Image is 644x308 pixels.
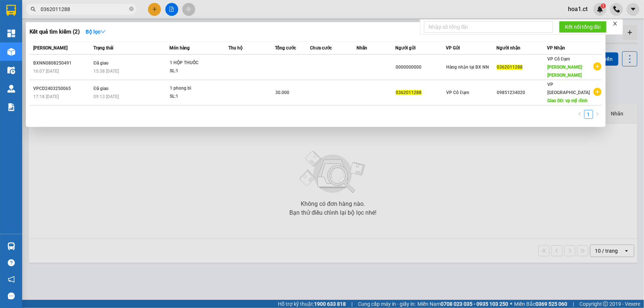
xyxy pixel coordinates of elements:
[7,66,15,74] img: warehouse-icon
[547,98,588,103] span: Giao DĐ: vp mỹ đình
[8,293,15,300] span: message
[170,67,225,75] div: SL: 1
[396,45,416,51] span: Người gửi
[129,6,134,13] span: close-circle
[170,93,225,101] div: SL: 1
[170,84,225,93] div: 1 phong bì
[93,69,119,74] span: 15:38 [DATE]
[8,259,15,266] span: question-circle
[593,62,602,70] span: plus-circle
[93,94,119,99] span: 09:13 [DATE]
[585,110,593,118] a: 1
[33,69,59,74] span: 16:07 [DATE]
[310,45,332,51] span: Chưa cước
[575,110,584,119] button: left
[575,110,584,119] li: Previous Page
[93,45,113,51] span: Trạng thái
[100,29,106,34] span: down
[547,82,590,95] span: VP [GEOGRAPHIC_DATA]
[497,65,523,70] span: 0362011288
[129,7,134,11] span: close-circle
[547,65,583,78] span: [PERSON_NAME]: [PERSON_NAME]
[7,103,15,111] img: solution-icon
[80,26,111,38] button: Bộ lọcdown
[30,28,80,36] h3: Kết quả tìm kiếm ( 2 )
[357,45,367,51] span: Nhãn
[170,59,225,67] div: 1 HỘP THUỐC
[86,29,106,35] strong: Bộ lọc
[7,85,15,93] img: warehouse-icon
[446,45,460,51] span: VP Gửi
[275,45,296,51] span: Tổng cước
[584,110,593,119] li: 1
[613,21,618,26] span: close
[7,242,15,250] img: warehouse-icon
[424,21,553,33] input: Nhập số tổng đài
[93,60,109,66] span: Đã giao
[593,110,602,119] li: Next Page
[8,276,15,283] span: notification
[7,30,15,37] img: dashboard-icon
[578,112,582,116] span: left
[446,90,469,95] span: VP Cổ Đạm
[595,112,600,116] span: right
[559,21,607,33] button: Kết nối tổng đài
[33,94,59,99] span: 17:18 [DATE]
[169,45,190,51] span: Món hàng
[33,59,91,67] div: BXNN0808250491
[396,63,446,71] div: 0000000000
[565,23,601,31] span: Kết nối tổng đài
[446,65,489,70] span: Hàng nhận tại BX NN
[7,48,15,56] img: warehouse-icon
[497,89,547,97] div: 09851234020
[6,5,16,16] img: logo-vxr
[275,90,289,95] span: 30.000
[496,45,520,51] span: Người nhận
[33,45,68,51] span: [PERSON_NAME]
[31,7,36,12] span: search
[33,85,91,93] div: VPCD2403250065
[93,86,109,91] span: Đã giao
[547,45,565,51] span: VP Nhận
[41,5,128,13] input: Tìm tên, số ĐT hoặc mã đơn
[593,88,602,96] span: plus-circle
[228,45,242,51] span: Thu hộ
[593,110,602,119] button: right
[547,56,570,62] span: VP Cổ Đạm
[396,90,422,95] span: 0362011288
